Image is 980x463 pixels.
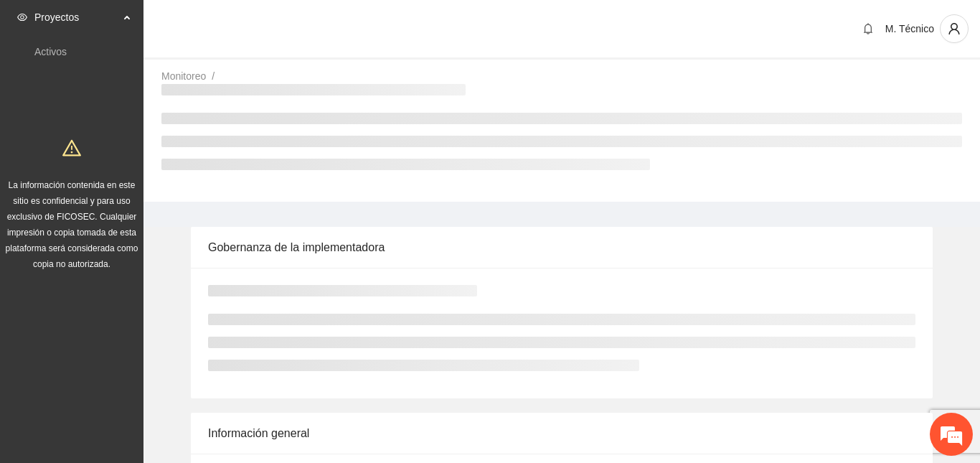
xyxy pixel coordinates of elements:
[857,23,879,34] span: bell
[62,139,81,157] span: warning
[17,12,27,22] span: eye
[208,413,915,454] div: Información general
[161,70,206,82] a: Monitoreo
[885,23,934,34] span: M. Técnico
[857,17,880,40] button: bell
[34,46,67,57] a: Activos
[6,180,138,269] span: La información contenida en este sitio es confidencial y para uso exclusivo de FICOSEC. Cualquier...
[208,227,915,268] div: Gobernanza de la implementadora
[212,70,215,82] span: /
[34,3,119,32] span: Proyectos
[940,14,969,43] button: user
[941,22,968,35] span: user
